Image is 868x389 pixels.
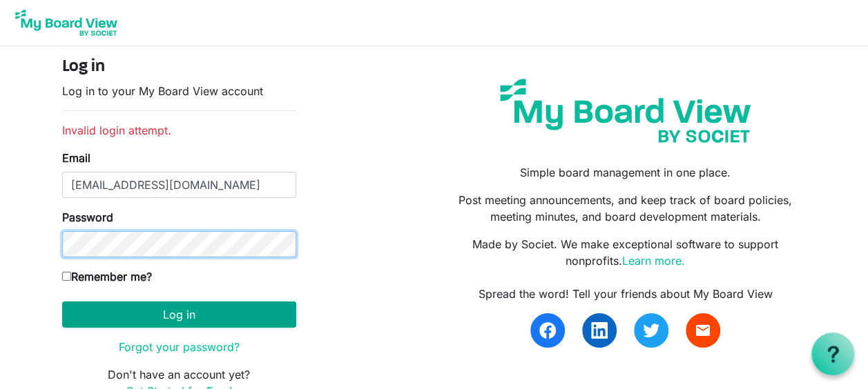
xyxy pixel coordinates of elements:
img: my-board-view-societ.svg [490,68,761,153]
span: email [695,322,711,339]
p: Log in to your My Board View account [62,83,296,99]
p: Simple board management in one place. [444,164,806,181]
img: linkedin.svg [591,322,608,339]
a: Learn more. [622,254,685,268]
label: Remember me? [62,268,152,285]
button: Log in [62,301,296,328]
p: Post meeting announcements, and keep track of board policies, meeting minutes, and board developm... [444,192,806,225]
img: My Board View Logo [11,6,122,40]
div: Spread the word! Tell your friends about My Board View [444,286,806,302]
label: Email [62,150,90,166]
li: Invalid login attempt. [62,122,296,139]
h4: Log in [62,57,296,77]
a: email [686,313,720,348]
a: Forgot your password? [119,340,240,354]
input: Remember me? [62,272,71,281]
label: Password [62,209,113,226]
p: Made by Societ. We make exceptional software to support nonprofits. [444,236,806,269]
img: twitter.svg [643,322,659,339]
img: facebook.svg [539,322,556,339]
